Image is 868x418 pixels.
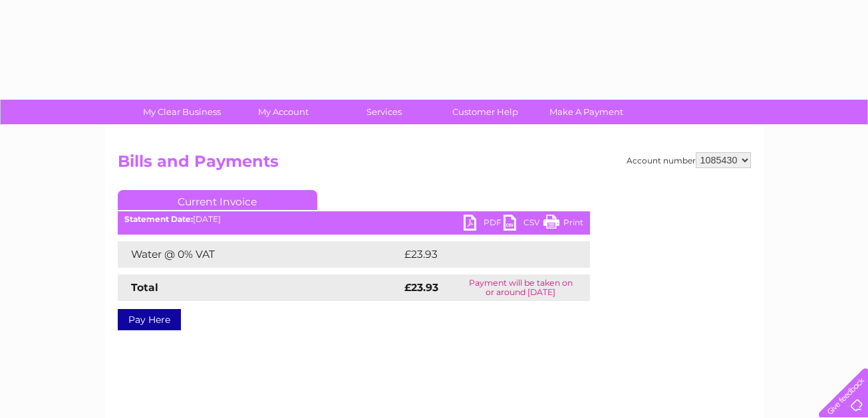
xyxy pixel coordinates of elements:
a: PDF [464,215,504,234]
strong: Total [131,281,158,294]
a: CSV [504,215,543,234]
td: Water @ 0% VAT [118,241,401,268]
h2: Bills and Payments [118,152,751,177]
a: Customer Help [430,100,540,124]
a: Current Invoice [118,190,317,210]
div: [DATE] [118,215,590,224]
b: Statement Date: [124,214,193,224]
a: Print [543,215,583,234]
div: Account number [627,152,751,168]
a: Make A Payment [531,100,641,124]
a: Services [329,100,439,124]
td: £23.93 [401,241,563,268]
a: Pay Here [118,309,181,330]
td: Payment will be taken on or around [DATE] [452,274,590,301]
a: My Clear Business [127,100,237,124]
a: My Account [228,100,338,124]
strong: £23.93 [404,281,438,294]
